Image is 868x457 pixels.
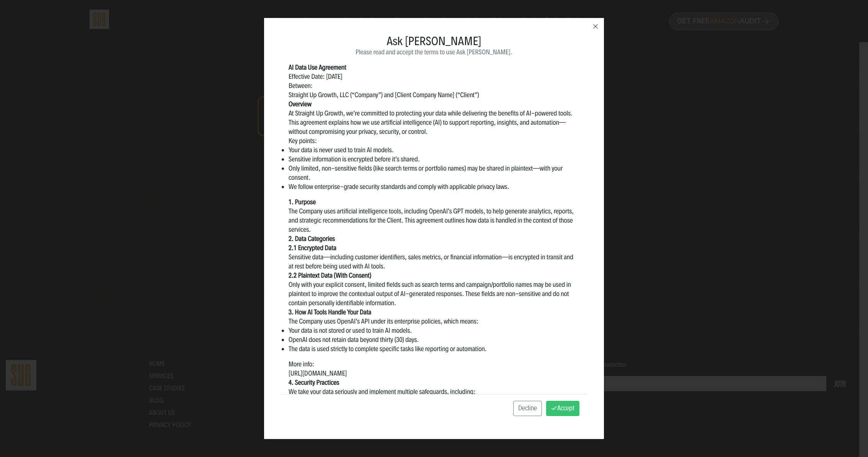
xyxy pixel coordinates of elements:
[289,234,335,243] strong: 2. Data Categories
[289,344,579,353] li: The data is used strictly to complete specific tasks like reporting or automation.
[289,359,579,378] p: More info: [URL][DOMAIN_NAME]
[289,81,579,99] p: Between: Straight Up Growth, LLC (“Company”) and [Client Company Name] (“Client”)
[289,308,371,316] strong: 3. How AI Tools Handle Your Data
[587,18,604,35] button: Close
[289,72,579,81] p: Effective Date: [DATE]
[289,155,579,164] li: Sensitive information is encrypted before it’s shared.
[546,401,579,416] button: Accept
[289,136,579,145] p: Key points:
[289,198,316,206] strong: 1. Purpose
[289,335,579,344] li: OpenAI does not retain data beyond thirty (30) days.
[289,100,312,108] strong: Overview
[289,207,579,234] p: The Company uses artificial intelligence tools, including OpenAI’s GPT models, to help generate a...
[289,252,579,271] p: Sensitive data—including customer identifiers, sales metrics, or financial information—is encrypt...
[289,145,579,155] li: Your data is never used to train AI models.
[289,244,336,252] strong: 2.1 Encrypted Data
[281,47,587,57] p: Please read and accept the terms to use Ask [PERSON_NAME].
[289,326,579,335] li: Your data is not stored or used to train AI models.
[289,271,371,280] strong: 2.2 Plaintext Data (With Consent)
[513,401,542,416] button: Decline
[289,182,579,191] li: We follow enterprise-grade security standards and comply with applicable privacy laws.
[289,378,339,387] strong: 4. Security Practices
[289,164,579,182] li: Only limited, non-sensitive fields (like search terms or portfolio names) may be shared in plaint...
[281,35,587,48] h3: Ask [PERSON_NAME]
[289,109,579,136] p: At Straight Up Growth, we’re committed to protecting your data while delivering the benefits of A...
[289,63,346,72] strong: AI Data Use Agreement
[289,280,579,307] p: Only with your explicit consent, limited fields such as search terms and campaign/portfolio names...
[289,387,579,396] p: We take your data seriously and implement multiple safeguards, including:
[289,317,579,326] p: The Company uses OpenAI’s API under its enterprise policies, which means:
